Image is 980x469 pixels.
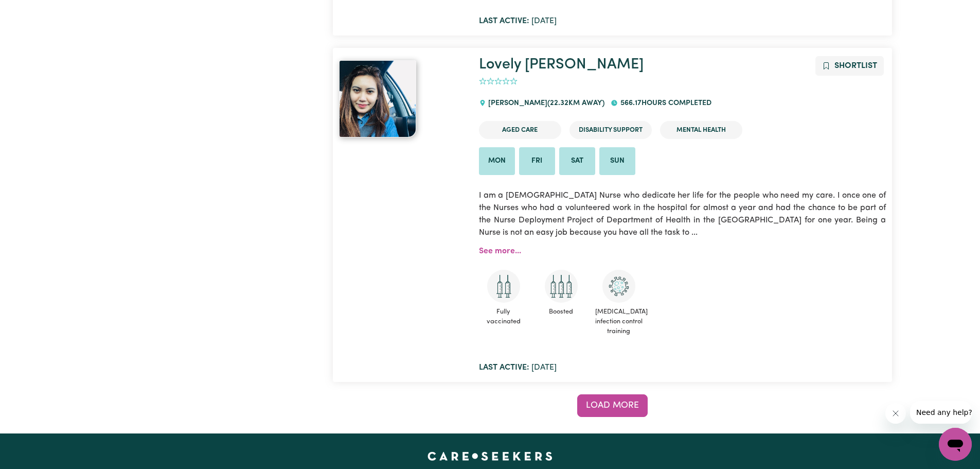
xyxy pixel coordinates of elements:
[427,452,553,460] a: Careseekers home page
[479,247,521,255] a: See more...
[479,90,611,117] div: [PERSON_NAME]
[834,62,877,70] span: Shortlist
[339,60,416,137] img: View Lovely David's profile
[660,121,742,139] li: Mental Health
[479,57,644,72] a: Lovely [PERSON_NAME]
[479,121,561,139] li: Aged Care
[479,17,557,25] span: [DATE]
[479,183,886,245] p: I am a [DEMOGRAPHIC_DATA] Nurse who dedicate her life for the people who need my care. I once one...
[939,428,972,461] iframe: Button to launch messaging window
[594,303,644,341] span: [MEDICAL_DATA] infection control training
[885,403,906,424] iframe: Close message
[559,147,595,175] li: Available on Sat
[547,99,604,107] span: ( 22.32 km away)
[519,147,555,175] li: Available on Fri
[487,270,520,303] img: Care and support worker has received 2 doses of COVID-19 vaccine
[586,401,639,410] span: Load more
[577,394,648,417] button: See more results
[602,270,635,303] img: CS Academy: COVID-19 Infection Control Training course completed
[6,7,62,15] span: Need any help?
[479,17,529,25] b: Last active:
[545,270,578,303] img: Care and support worker has received booster dose of COVID-19 vaccination
[479,303,528,331] span: Fully vaccinated
[611,90,717,117] div: 566.17 hours completed
[479,147,515,175] li: Available on Mon
[815,56,884,76] button: Add to shortlist
[569,121,652,139] li: Disability Support
[479,363,557,372] span: [DATE]
[479,76,518,88] div: add rating by typing an integer from 0 to 5 or pressing arrow keys
[910,401,972,424] iframe: Message from company
[599,147,635,175] li: Available on Sun
[537,303,586,321] span: Boosted
[339,60,467,137] a: Lovely David
[479,363,529,372] b: Last active:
